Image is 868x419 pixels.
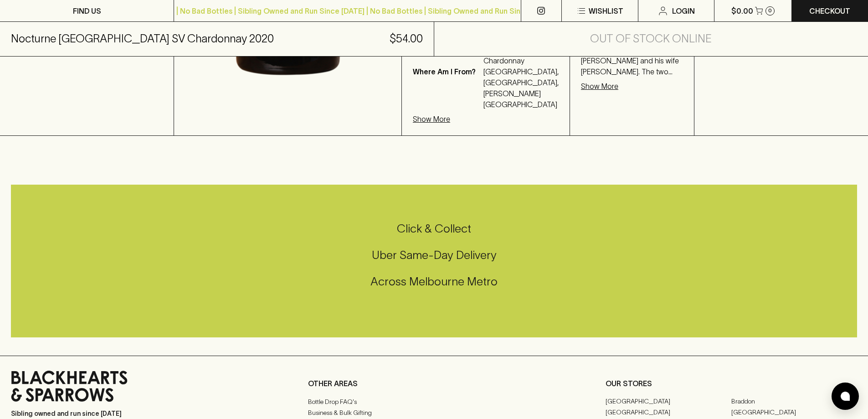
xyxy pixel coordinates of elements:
[731,396,857,407] a: Braddon
[308,378,560,389] p: OTHER AREAS
[73,5,101,16] p: FIND US
[11,248,857,263] h5: Uber Same-Day Delivery
[11,409,221,418] p: Sibling owned and run since [DATE]
[590,31,712,46] h5: Out of Stock Online
[589,5,623,16] p: Wishlist
[413,66,481,110] p: Where Am I From?
[11,31,274,46] h5: Nocturne [GEOGRAPHIC_DATA] SV Chardonnay 2020
[672,5,695,16] p: Login
[483,66,559,110] p: [GEOGRAPHIC_DATA], [GEOGRAPHIC_DATA], [PERSON_NAME][GEOGRAPHIC_DATA]
[809,5,850,16] p: Checkout
[768,8,772,13] p: 0
[308,408,560,419] a: Business & Bulk Gifting
[390,31,423,46] h5: $54.00
[841,392,850,401] img: bubble-icon
[581,81,618,92] p: Show More
[731,407,857,418] a: [GEOGRAPHIC_DATA]
[606,407,731,418] a: [GEOGRAPHIC_DATA]
[11,185,857,337] div: Call to action block
[731,5,753,16] p: $0.00
[11,221,857,236] h5: Click & Collect
[413,114,450,124] p: Show More
[606,378,857,389] p: OUR STORES
[308,396,560,407] a: Bottle Drop FAQ's
[11,274,857,289] h5: Across Melbourne Metro
[606,396,731,407] a: [GEOGRAPHIC_DATA]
